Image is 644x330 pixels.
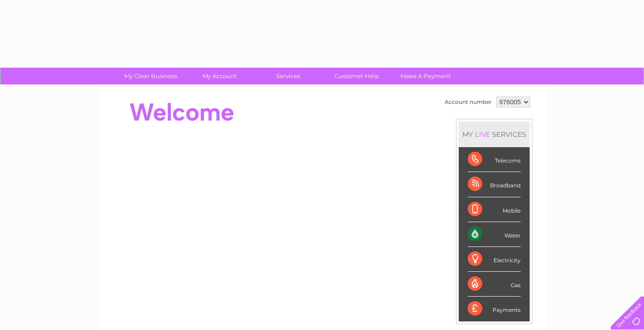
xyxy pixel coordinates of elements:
div: LIVE [473,130,492,139]
div: Broadband [468,172,521,197]
div: MY SERVICES [459,121,530,147]
div: Water [468,222,521,247]
div: Mobile [468,197,521,222]
a: My Account [182,68,257,84]
a: My Clear Business [113,68,188,84]
td: Account number [442,94,494,110]
a: Services [251,68,325,84]
div: Electricity [468,247,521,272]
div: Telecoms [468,147,521,172]
a: Customer Help [320,68,394,84]
div: Gas [468,272,521,297]
div: Payments [468,297,521,321]
a: Make A Payment [388,68,463,84]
